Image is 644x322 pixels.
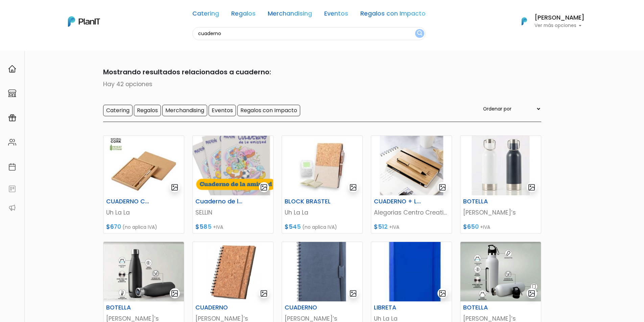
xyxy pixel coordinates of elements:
h6: [PERSON_NAME] [534,15,585,21]
h6: BOTELLA [459,198,515,205]
img: thumb_PHOTO-2024-04-15-13-10-20_2.jpg [371,242,452,301]
img: thumb_Captura_de_pantalla_2024-03-01_171931.jpg [103,242,184,301]
a: gallery-light CUADERNO + LAPICERA Alegorias Centro Creativo $512 +IVA [371,135,452,233]
p: Uh La La [285,208,360,217]
span: $545 [285,223,301,231]
img: thumb_WhatsApp_Image_2024-09-12_at_15.49.48__1_.jpeg [103,136,184,195]
h6: Cuaderno de la amistad [191,198,247,205]
span: $650 [463,223,479,231]
p: [PERSON_NAME]’s [463,208,538,217]
img: gallery-light [349,183,357,191]
img: gallery-light [349,290,357,297]
img: PlanIt Logo [68,16,100,27]
img: gallery-light [260,290,268,297]
span: +IVA [480,224,490,230]
img: gallery-light [438,183,446,191]
a: gallery-light BOTELLA [PERSON_NAME]’s $650 +IVA [460,135,541,233]
img: people-662611757002400ad9ed0e3c099ab2801c6687ba6c219adb57efc949bc21e19d.svg [8,138,16,146]
input: Catering [103,105,133,116]
img: feedback-78b5a0c8f98aac82b08bfc38622c3050aee476f2c9584af64705fc4e61158814.svg [8,185,16,193]
img: thumb_image__copia___copia___copia___copia___copia___copia___copia___copia___copia_-Photoroom__4_... [371,136,452,195]
img: calendar-87d922413cdce8b2cf7b7f5f62616a5cf9e4887200fb71536465627b3292af00.svg [8,163,16,171]
img: search_button-432b6d5273f82d61273b3651a40e1bd1b912527efae98b1b7a1b2c0702e16a8d.svg [417,30,422,37]
img: gallery-light [171,183,178,191]
a: Regalos [231,11,256,19]
span: $670 [106,223,121,231]
img: thumb_Captura_de_pantalla_2024-03-04_162839.jpg [460,136,541,195]
input: Regalos [134,105,161,116]
a: gallery-light CUADERNO CORCHO Uh La La $670 (no aplica IVA) [103,135,184,233]
span: +IVA [213,224,223,230]
span: $512 [374,223,388,231]
img: thumb_thumb_Captura_de_pantalla_2024-03-01_164735.jpg [193,242,273,301]
img: gallery-light [528,183,535,191]
img: PlanIt Logo [517,14,532,29]
span: +IVA [389,224,399,230]
p: Mostrando resultados relacionados a cuaderno: [103,67,541,77]
img: home-e721727adea9d79c4d83392d1f703f7f8bce08238fde08b1acbfd93340b81755.svg [8,65,16,73]
h6: CUADERNO [281,304,336,311]
p: Hay 42 opciones [103,80,541,89]
h6: BLOCK BRASTEL [281,198,336,205]
input: Eventos [209,105,236,116]
img: thumb_2000___2000-Photoroom_-_2025-06-27T164803.033.jpg [282,136,362,195]
p: Uh La La [106,208,181,217]
h6: CUADERNO [191,304,247,311]
img: gallery-light [528,290,535,297]
h6: CUADERNO CORCHO [102,198,158,205]
img: thumb_Captura_de_pantalla_2025-07-29_150413.png [193,136,273,195]
p: SELLIN [195,208,270,217]
img: partners-52edf745621dab592f3b2c58e3bca9d71375a7ef29c3b500c9f145b62cc070d4.svg [8,204,16,212]
a: gallery-light Cuaderno de la amistad SELLIN $585 +IVA [192,135,273,233]
h6: CUADERNO + LAPICERA [370,198,425,205]
p: Ver más opciones [534,23,585,28]
img: thumb_Captura_de_pantalla_2024-03-01_173654.jpg [460,242,541,301]
h6: BOTELLA [102,304,158,311]
span: (no aplica IVA) [302,224,337,230]
span: $585 [195,223,212,231]
input: Merchandising [162,105,207,116]
h6: BOTELLA [459,304,515,311]
a: Merchandising [268,11,312,19]
img: gallery-light [171,290,178,297]
img: gallery-light [260,183,268,191]
img: campaigns-02234683943229c281be62815700db0a1741e53638e28bf9629b52c665b00959.svg [8,114,16,122]
p: Alegorias Centro Creativo [374,208,449,217]
button: PlanIt Logo [PERSON_NAME] Ver más opciones [513,13,585,30]
img: marketplace-4ceaa7011d94191e9ded77b95e3339b90024bf715f7c57f8cf31f2d8c509eaba.svg [8,89,16,97]
img: thumb_thumb_Captura_de_pantalla_2024-03-01_160939.jpg [282,242,362,301]
h6: LIBRETA [370,304,425,311]
a: Regalos con Impacto [360,11,426,19]
input: Regalos con Impacto [237,105,300,116]
img: gallery-light [438,290,446,297]
span: (no aplica IVA) [122,224,157,230]
a: gallery-light BLOCK BRASTEL Uh La La $545 (no aplica IVA) [282,135,363,233]
a: Eventos [324,11,348,19]
a: Catering [192,11,219,19]
input: Buscá regalos, desayunos, y más [192,27,426,40]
